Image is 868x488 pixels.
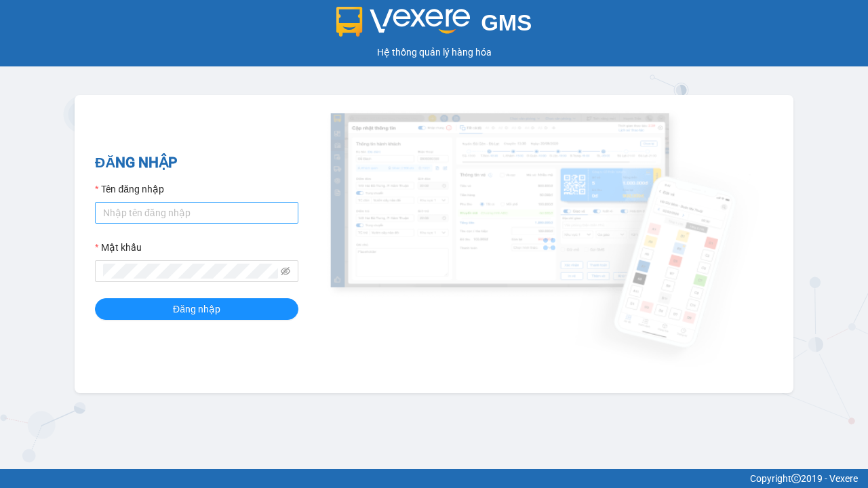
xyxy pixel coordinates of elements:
span: copyright [791,474,801,483]
div: Copyright 2019 - Vexere [10,471,858,486]
input: Tên đăng nhập [95,202,298,224]
h2: ĐĂNG NHẬP [95,152,298,174]
span: Đăng nhập [173,302,220,317]
button: Đăng nhập [95,298,298,320]
img: logo 2 [336,7,471,37]
label: Tên đăng nhập [95,182,164,197]
label: Mật khẩu [95,240,142,255]
a: GMS [336,20,532,31]
input: Mật khẩu [103,264,278,279]
span: eye-invisible [281,266,290,276]
div: Hệ thống quản lý hàng hóa [3,45,865,60]
span: GMS [481,10,532,35]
